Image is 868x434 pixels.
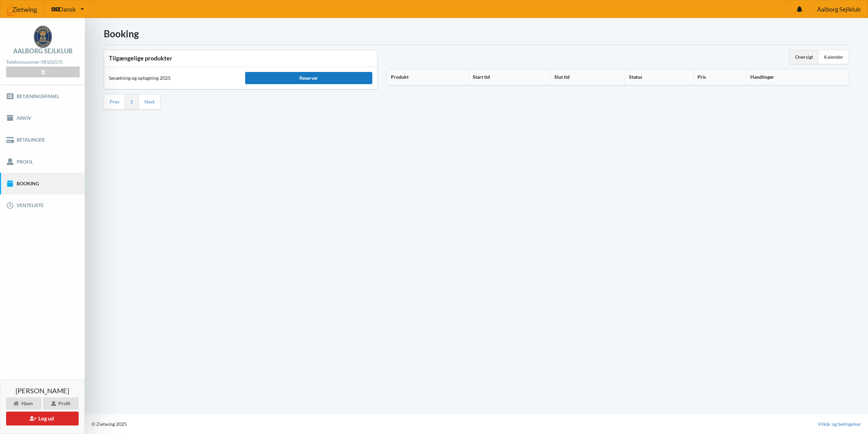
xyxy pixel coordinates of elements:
[6,397,41,410] div: Hjem
[104,70,240,86] div: Søsætning og optagning 2025
[59,6,76,12] span: Dansk
[16,387,69,394] span: [PERSON_NAME]
[34,26,52,48] img: logo
[817,6,861,12] span: Aalborg Sejlklub
[625,69,693,85] th: Status
[550,69,625,85] th: Slut tid
[387,69,469,85] th: Produkt
[6,58,79,67] div: Telefonnummer:
[818,421,861,428] a: Vilkår og betingelser
[110,99,119,105] a: Prev
[109,54,372,62] h3: Tilgængelige produkter
[818,50,849,64] div: Kalender
[130,99,133,105] a: 1
[144,99,155,105] a: Next
[104,27,849,40] h1: Booking
[469,69,550,85] th: Start tid
[13,48,73,54] div: Aalborg Sejlklub
[693,69,746,85] th: Pris
[746,69,849,85] th: Handlinger
[43,397,79,410] div: Profil
[245,72,372,84] div: Reserver
[6,412,79,426] button: Log ud
[790,50,818,64] div: Oversigt
[41,59,63,65] strong: 98102575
